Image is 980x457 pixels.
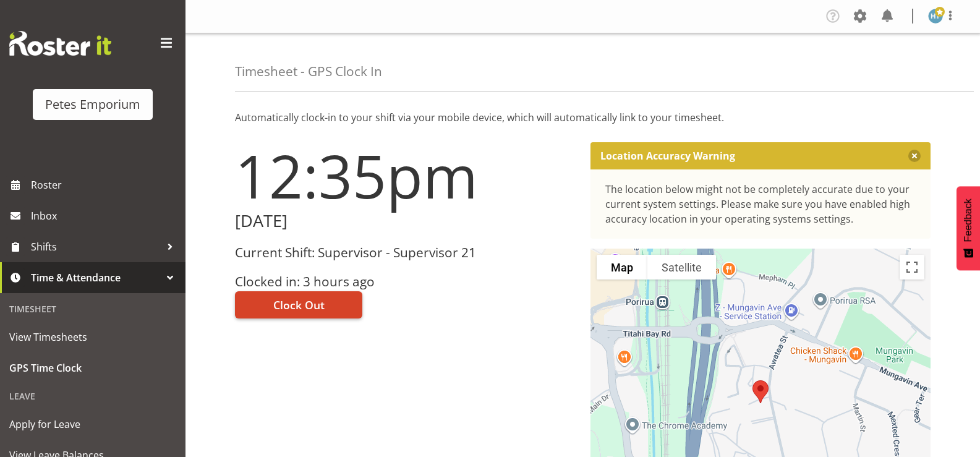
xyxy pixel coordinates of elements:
[235,142,576,209] h1: 12:35pm
[235,64,382,79] h4: Timesheet - GPS Clock In
[963,199,974,242] span: Feedback
[45,95,140,114] div: Petes Emporium
[235,246,576,260] h3: Current Shift: Supervisor - Supervisor 21
[9,359,176,377] span: GPS Time Clock
[605,182,916,226] div: The location below might not be completely accurate due to your current system settings. Please m...
[3,409,182,440] a: Apply for Leave
[31,207,179,225] span: Inbox
[3,322,182,352] a: View Timesheets
[3,352,182,383] a: GPS Time Clock
[9,31,111,56] img: Rosterit website logo
[273,297,325,313] span: Clock Out
[928,9,943,23] img: helena-tomlin701.jpg
[3,383,182,409] div: Leave
[235,211,576,231] h2: [DATE]
[9,328,176,346] span: View Timesheets
[3,296,182,322] div: Timesheet
[908,150,921,162] button: Close message
[31,176,179,194] span: Roster
[900,255,924,280] button: Toggle fullscreen view
[647,255,716,280] button: Show satellite imagery
[31,237,161,256] span: Shifts
[31,268,161,287] span: Time & Attendance
[597,255,647,280] button: Show street map
[235,110,931,125] p: Automatically clock-in to your shift via your mobile device, which will automatically link to you...
[235,291,362,318] button: Clock Out
[235,275,576,289] h3: Clocked in: 3 hours ago
[600,150,735,162] p: Location Accuracy Warning
[9,415,176,434] span: Apply for Leave
[957,186,980,270] button: Feedback - Show survey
